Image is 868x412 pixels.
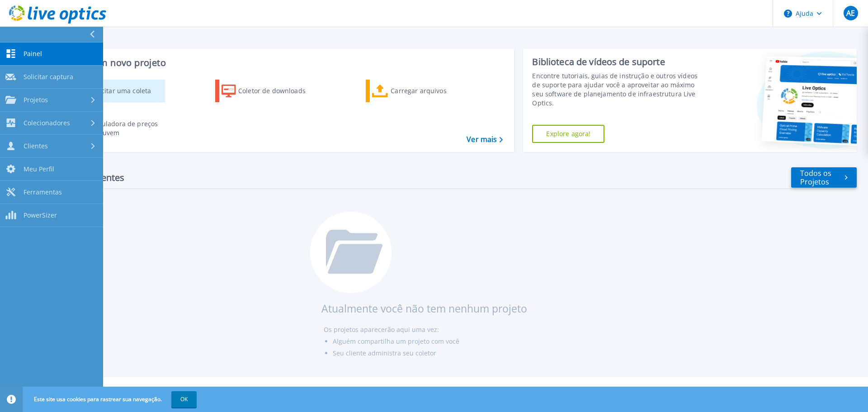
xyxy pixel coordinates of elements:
font: Colecionadores [24,118,70,127]
font: PowerSizer [24,211,57,219]
font: Ajuda [796,9,813,18]
font: Este site usa cookies para rastrear sua navegação. [34,395,162,403]
font: Carregar arquivos [391,86,446,95]
font: Encontre tutoriais, guias de instrução e outros vídeos de suporte para ajudar você a aproveitar a... [532,71,698,107]
font: AE [846,8,855,18]
font: Meu Perfil [24,165,54,173]
font: OK [180,395,188,403]
font: Projetos [24,95,48,104]
font: Clientes [24,142,48,150]
a: Coletor de downloads [215,80,316,102]
button: OK [171,391,197,407]
font: Os projetos aparecerão aqui uma vez: [324,325,439,334]
font: Solicitar uma coleta [90,86,151,95]
font: Painel [24,49,42,58]
font: Alguém compartilha um projeto com você [333,337,459,346]
a: Ver mais [467,135,503,144]
font: Todos os Projetos [800,168,831,187]
font: Atualmente você não tem nenhum projeto [321,301,527,316]
a: Solicitar uma coleta [64,80,165,102]
font: Calculadora de preços de nuvem [89,119,158,137]
font: Ver mais [467,134,497,144]
font: Explore agora! [546,129,590,138]
font: Coletor de downloads [238,86,306,95]
font: Solicitar captura [24,72,73,81]
a: Todos os Projetos [791,167,857,188]
font: Iniciar um novo projeto [64,57,166,69]
a: Carregar arquivos [366,80,467,102]
font: Ferramentas [24,188,62,196]
font: Seu cliente administra seu coletor [333,349,436,357]
a: Calculadora de preços de nuvem [64,117,165,140]
a: Explore agora! [532,125,604,143]
font: Biblioteca de vídeos de suporte [532,56,665,68]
